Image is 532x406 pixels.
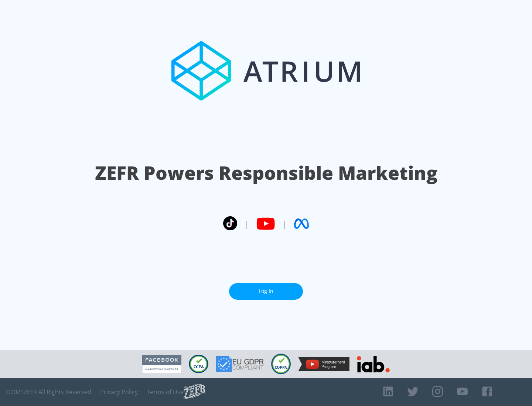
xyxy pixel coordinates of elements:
span: © 2025 ZEFR All Rights Reserved [6,388,91,396]
a: Privacy Policy [100,388,138,396]
h1: ZEFR Powers Responsible Marketing [95,160,437,186]
img: COPPA Compliant [271,354,291,374]
a: Terms of Use [147,388,184,396]
img: YouTube Measurement Program [298,357,349,371]
img: Facebook Marketing Partner [142,355,181,374]
span: | [245,218,249,229]
img: IAB [357,356,390,372]
img: GDPR Compliant [216,356,264,372]
a: Log In [229,283,303,300]
img: CCPA Compliant [189,355,208,373]
span: | [282,218,287,229]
